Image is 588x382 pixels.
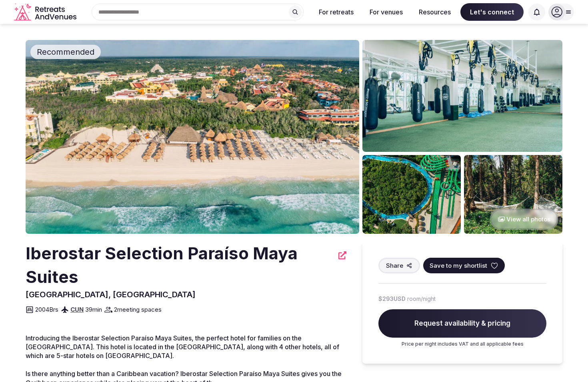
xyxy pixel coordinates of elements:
span: Save to my shortlist [430,261,487,270]
svg: Retreats and Venues company logo [14,3,78,21]
span: 2 meeting spaces [114,305,162,314]
button: Share [378,258,420,273]
span: Let's connect [460,3,524,21]
span: 39 min [85,305,102,314]
h2: Iberostar Selection Paraíso Maya Suites [26,242,334,289]
span: $293 USD [378,295,406,303]
img: Venue gallery photo [362,155,461,234]
div: Recommended [30,45,101,59]
span: Recommended [34,46,98,58]
button: View all photos [490,209,558,230]
span: 2004 Brs [35,305,58,314]
p: Price per night includes VAT and all applicable fees [378,341,546,348]
span: Introducing the Iberostar Selection Paraíso Maya Suites, the perfect hotel for families on the [G... [26,334,339,360]
button: For venues [363,3,409,21]
button: For retreats [312,3,360,21]
span: Request availability & pricing [378,309,546,338]
span: Share [386,261,403,270]
span: [GEOGRAPHIC_DATA], [GEOGRAPHIC_DATA] [26,290,196,299]
img: Venue gallery photo [464,155,562,234]
a: Visit the homepage [14,3,78,21]
a: CUN [70,306,84,313]
button: Resources [412,3,457,21]
img: Venue cover photo [26,40,359,234]
span: room/night [407,295,436,303]
img: Venue gallery photo [362,40,562,152]
button: Save to my shortlist [423,258,505,273]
